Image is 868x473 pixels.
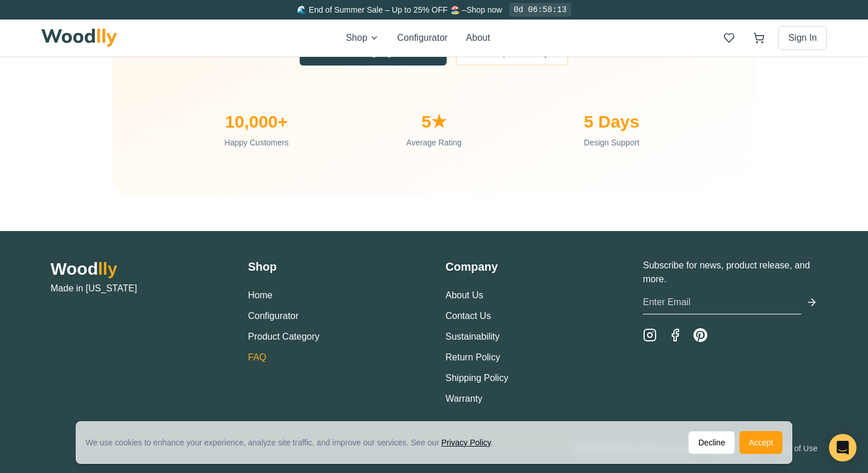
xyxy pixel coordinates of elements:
a: Home [248,290,273,300]
h2: Wood [51,259,225,279]
h3: Company [445,259,620,275]
a: Privacy Policy [441,438,491,447]
a: FAQ [248,352,266,362]
h3: Shop [248,259,423,275]
a: Warranty [445,394,482,403]
input: Enter Email [643,291,801,314]
p: Subscribe for news, product release, and more. [643,259,817,286]
a: Instagram [643,328,657,342]
a: Contact Us [445,311,491,321]
button: Configurator [248,309,299,323]
div: 0d 06:58:13 [509,3,571,17]
button: Decline [688,431,735,454]
button: Sign In [778,26,827,50]
div: Happy Customers [177,137,336,148]
span: lly [98,259,117,278]
button: Shop [346,31,378,45]
a: Shop now [466,5,502,14]
p: Made in [US_STATE] [51,282,225,295]
div: 5 Days [532,111,691,132]
a: About Us [445,290,483,300]
div: 5★ [354,111,513,132]
div: Average Rating [354,137,513,148]
a: Product Category [248,332,320,341]
button: Configurator [397,31,448,45]
a: Pinterest [693,328,707,342]
span: 🌊 End of Summer Sale – Up to 25% OFF 🏖️ – [297,5,466,14]
a: Shipping Policy [445,373,508,383]
div: Design Support [532,137,691,148]
div: We use cookies to enhance your experience, analyze site traffic, and improve our services. See our . [86,437,502,448]
button: Accept [739,431,782,454]
img: Woodlly [41,29,117,47]
button: About [466,31,490,45]
a: Sustainability [445,332,499,341]
a: Facebook [668,328,682,342]
div: 10,000+ [177,111,336,132]
a: Return Policy [445,352,500,362]
div: Open Intercom Messenger [829,434,857,462]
